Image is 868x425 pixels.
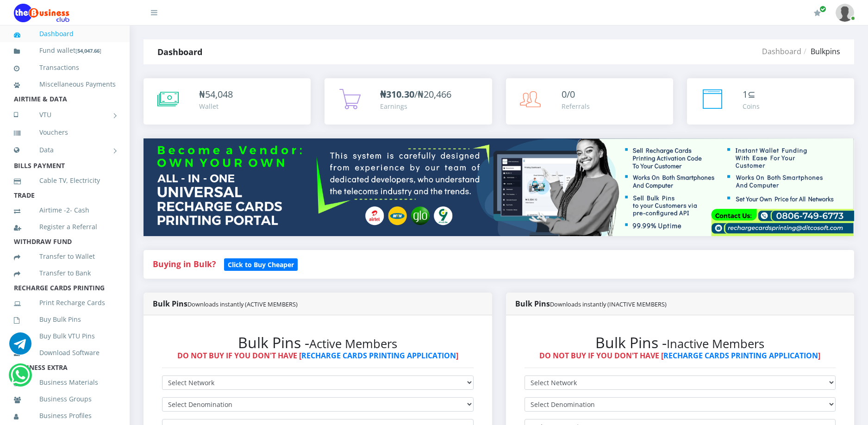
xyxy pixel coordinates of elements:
div: Coins [743,101,760,111]
a: Register a Referral [14,216,116,237]
a: Vouchers [14,122,116,143]
small: Downloads instantly (ACTIVE MEMBERS) [187,300,298,308]
img: Logo [14,4,69,22]
span: 1 [743,88,748,100]
small: [ ] [75,47,101,54]
a: Buy Bulk VTU Pins [14,325,116,347]
div: ₦ [199,87,233,101]
a: Download Software [14,342,116,363]
b: ₦310.30 [380,88,414,100]
a: Click to Buy Cheaper [224,258,298,269]
a: Business Groups [14,388,116,410]
span: /₦20,466 [380,88,451,100]
strong: Dashboard [157,46,202,57]
small: Downloads instantly (INACTIVE MEMBERS) [550,300,667,308]
a: Dashboard [762,46,801,56]
a: Transactions [14,57,116,78]
b: 54,047.66 [77,47,100,54]
span: Renew/Upgrade Subscription [819,6,826,12]
strong: DO NOT BUY IF YOU DON'T HAVE [ ] [539,350,820,361]
img: multitenant_rcp.png [144,138,854,236]
a: RECHARGE CARDS PRINTING APPLICATION [301,350,456,361]
a: Data [14,138,116,162]
span: 0/0 [562,88,575,100]
strong: Bulk Pins [515,299,667,309]
a: Fund wallet[54,047.66] [14,40,116,62]
a: Business Materials [14,372,116,393]
a: Print Recharge Cards [14,292,116,313]
a: VTU [14,103,116,126]
h2: Bulk Pins - [525,334,836,351]
strong: Bulk Pins [153,299,298,309]
a: Buy Bulk Pins [14,309,116,330]
a: Airtime -2- Cash [14,200,116,221]
a: Transfer to Bank [14,262,116,284]
i: Renew/Upgrade Subscription [814,9,821,17]
a: 0/0 Referrals [506,78,673,125]
small: Active Members [309,336,397,352]
div: Referrals [562,101,590,111]
a: Chat for support [11,371,30,386]
li: Bulkpins [801,46,840,57]
a: Dashboard [14,23,116,44]
div: Earnings [380,101,451,111]
h2: Bulk Pins - [162,334,474,351]
strong: Buying in Bulk? [153,258,216,269]
a: Transfer to Wallet [14,246,116,267]
a: ₦310.30/₦20,466 Earnings [325,78,492,125]
small: Inactive Members [667,336,764,352]
div: Wallet [199,101,233,111]
strong: DO NOT BUY IF YOU DON'T HAVE [ ] [177,350,458,361]
div: ⊆ [743,87,760,101]
b: Click to Buy Cheaper [228,260,294,269]
span: 54,048 [205,88,233,100]
a: Miscellaneous Payments [14,74,116,95]
a: Chat for support [9,339,31,355]
a: Cable TV, Electricity [14,170,116,191]
a: ₦54,048 Wallet [144,78,311,125]
a: RECHARGE CARDS PRINTING APPLICATION [663,350,818,361]
img: User [836,4,854,22]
